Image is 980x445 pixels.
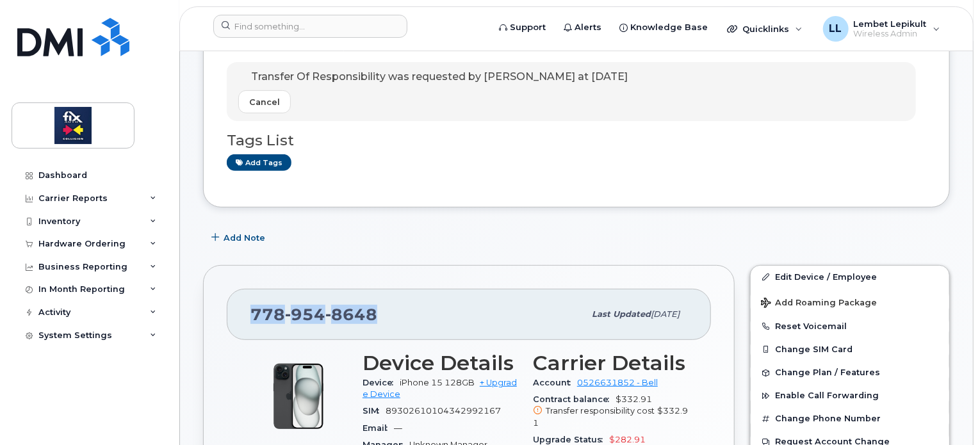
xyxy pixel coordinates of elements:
span: Enable Call Forwarding [775,391,879,401]
span: SIM [363,406,386,416]
span: Wireless Admin [854,29,927,39]
span: Email [363,423,394,433]
span: iPhone 15 128GB [400,378,475,387]
span: 778 [250,305,377,324]
span: — [394,423,402,433]
span: 954 [285,305,325,324]
input: Find something... [213,15,407,38]
a: Add tags [227,154,291,170]
span: Alerts [575,21,601,34]
span: Add Roaming Package [761,298,877,310]
button: Add Note [203,227,276,250]
span: Quicklinks [742,24,789,34]
span: 89302610104342992167 [386,406,501,416]
h3: Device Details [363,352,518,375]
button: Enable Call Forwarding [751,384,949,407]
span: Last updated [592,309,651,319]
a: Support [490,15,555,40]
button: Cancel [238,90,291,113]
span: Device [363,378,400,387]
img: iPhone_15_Black.png [260,358,337,435]
h3: Tags List [227,133,926,149]
span: 8648 [325,305,377,324]
button: Change Plan / Features [751,361,949,384]
div: Lembet Lepikult [814,16,949,42]
span: LL [829,21,842,36]
span: Contract balance [533,394,616,404]
span: $332.91 [533,394,688,429]
a: Alerts [555,15,610,40]
h3: Carrier Details [533,352,688,375]
span: Transfer Of Responsibility was requested by [PERSON_NAME] at [DATE] [251,70,628,83]
a: 0526631852 - Bell [577,378,658,387]
span: Support [510,21,546,34]
span: Upgrade Status [533,435,609,444]
button: Add Roaming Package [751,289,949,315]
a: Edit Device / Employee [751,266,949,289]
button: Reset Voicemail [751,315,949,338]
span: Knowledge Base [630,21,708,34]
span: $282.91 [609,435,646,444]
span: Cancel [249,96,280,108]
span: $332.91 [533,406,688,427]
span: Lembet Lepikult [854,19,927,29]
span: Change Plan / Features [775,368,880,378]
span: Add Note [224,232,265,244]
button: Change Phone Number [751,407,949,430]
span: Account [533,378,577,387]
a: Knowledge Base [610,15,717,40]
div: Quicklinks [718,16,812,42]
button: Change SIM Card [751,338,949,361]
span: Transfer responsibility cost [546,406,655,416]
span: [DATE] [651,309,680,319]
